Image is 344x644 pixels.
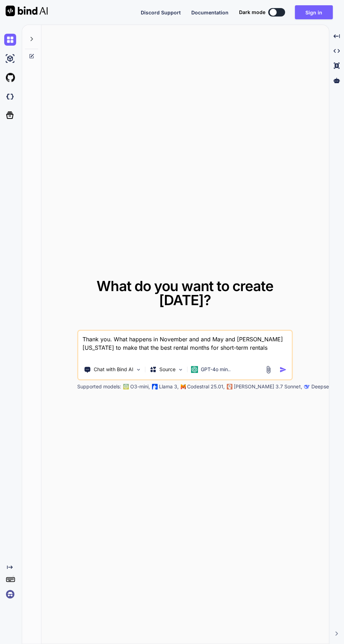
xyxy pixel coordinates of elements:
[130,383,150,390] p: O3-mini,
[4,34,16,46] img: chat
[78,331,292,360] textarea: Thank you. What happens in November and and May and [PERSON_NAME] [US_STATE] to make that the bes...
[6,6,48,16] img: Bind AI
[181,384,186,389] img: Mistral-AI
[191,9,229,16] button: Documentation
[4,53,16,65] img: ai-studio
[4,72,16,84] img: githubLight
[141,9,181,15] span: Discord Support
[159,366,176,373] p: Source
[304,384,310,389] img: claude
[191,366,198,373] img: GPT-4o mini
[227,384,232,389] img: claude
[123,384,129,389] img: GPT-4
[152,384,158,389] img: Llama2
[201,366,231,373] p: GPT-4o min..
[187,383,225,390] p: Codestral 25.01,
[77,383,121,390] p: Supported models:
[295,5,333,19] button: Sign in
[97,277,273,309] span: What do you want to create [DATE]?
[135,367,141,373] img: Pick Tools
[141,9,181,16] button: Discord Support
[4,588,16,600] img: signin
[94,366,133,373] p: Chat with Bind AI
[178,367,184,373] img: Pick Models
[234,383,302,390] p: [PERSON_NAME] 3.7 Sonnet,
[159,383,179,390] p: Llama 3,
[239,9,265,16] span: Dark mode
[279,366,287,373] img: icon
[264,366,272,374] img: attachment
[311,383,341,390] p: Deepseek R1
[191,9,229,15] span: Documentation
[4,91,16,103] img: darkCloudIdeIcon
